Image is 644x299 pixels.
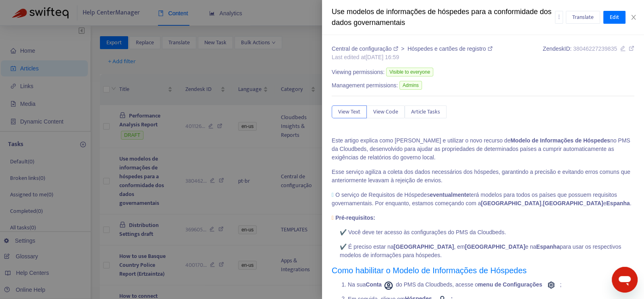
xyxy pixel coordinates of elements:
[628,14,639,21] button: Close
[399,81,422,90] span: Admins
[386,68,433,76] span: Visible to everyone
[332,168,634,185] p: Esse serviço agiliza a coleta dos dados necessários dos hóspedes, garantindo a precisão e evitand...
[606,200,629,206] strong: Espanha
[382,278,396,292] img: Ícone do menu da conta.png
[478,281,542,288] strong: menu de Configurações
[332,68,384,76] span: Viewing permissions:
[481,200,541,206] strong: [GEOGRAPHIC_DATA]
[544,278,560,292] img: Ícone de configurações.png
[543,45,634,62] div: Zendesk ID:
[573,45,617,52] span: 38046227239835
[332,53,492,62] div: Last edited at [DATE] 16:59
[411,107,440,116] span: Article Tasks
[511,137,610,144] strong: Modelo de Informações de Hóspedes
[338,107,360,116] span: View Text
[332,6,555,28] div: Use modelos de informações de hóspedes para a conformidade dos dados governamentais
[348,278,634,292] li: Na sua do PMS da Cloudbeds, acesse o ;
[630,14,637,21] span: close
[332,105,367,118] button: View Text
[407,45,492,52] a: Hóspedes e cartões de registro
[367,105,405,118] button: View Code
[610,13,619,22] span: Edit
[335,214,375,221] strong: Pré-requisitos:
[366,281,382,288] strong: Conta
[543,200,603,206] strong: [GEOGRAPHIC_DATA]
[430,192,469,198] strong: eventualmente
[373,107,398,116] span: View Code
[572,13,594,22] span: Translate
[465,243,526,250] strong: [GEOGRAPHIC_DATA]
[556,14,562,20] span: more
[394,243,454,250] strong: [GEOGRAPHIC_DATA]
[340,228,634,237] p: ✔ Você deve ter acesso às configurações do PMS da Cloudbeds.
[332,191,634,208] p: O serviço de Requisitos de Hóspedes terá modelos para todos os países que possuem requisitos gove...
[405,105,447,118] button: Article Tasks
[332,136,634,162] p: Este artigo explica como [PERSON_NAME] e utilizar o novo recurso de no PMS da Cloudbeds, desenvol...
[536,243,559,250] strong: Espanha
[555,11,563,24] button: more
[340,243,634,260] p: ✔ É preciso estar na , em e na para usar os respectivos modelos de informações para hóspedes.
[603,11,625,24] button: Edit
[612,267,638,293] iframe: Button to launch messaging window
[332,45,399,52] a: Central de configuração
[566,11,600,24] button: Translate
[332,81,398,90] span: Management permissions:
[332,266,527,275] a: Como habilitar o Modelo de Informações de Hóspedes
[332,45,492,53] div: >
